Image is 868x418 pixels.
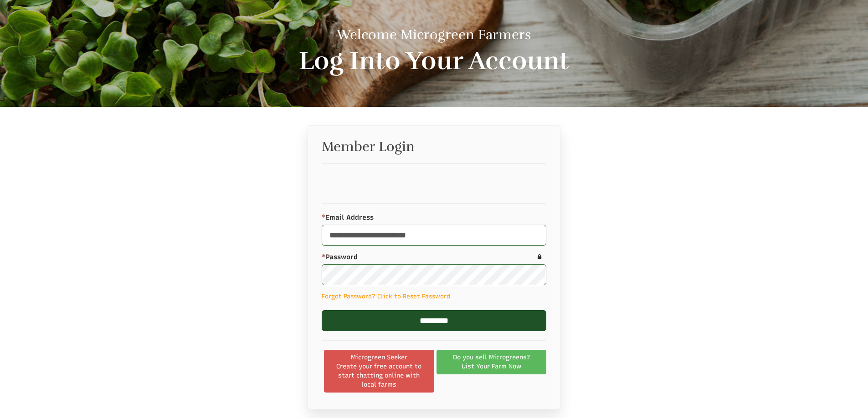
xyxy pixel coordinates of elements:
[324,350,434,393] a: Microgreen SeekerCreate your free account to start chatting online with local farms
[268,27,601,42] h1: Welcome Microgreen Farmers
[317,172,423,192] iframe: Sign in with Google Button
[330,362,428,389] span: Create your free account to start chatting online with local farms
[462,362,521,371] span: List Your Farm Now
[437,350,547,374] a: Do you sell Microgreens?List Your Farm Now
[322,213,546,222] label: Email Address
[268,47,601,75] h2: Log Into Your Account
[322,252,546,262] label: Password
[322,139,546,154] h2: Member Login
[322,292,450,300] a: Forgot Password? Click to Reset Password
